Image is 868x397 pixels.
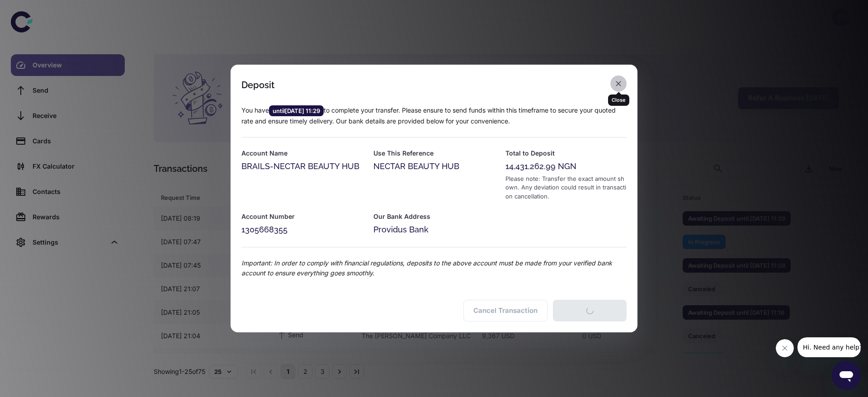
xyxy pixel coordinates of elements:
div: 14,431,262.99 NGN [505,160,627,173]
iframe: Message from company [797,337,861,357]
div: 1305668355 [241,223,363,236]
h6: Account Number [241,212,363,222]
iframe: Button to launch messaging window [832,361,861,390]
h6: Use This Reference [373,148,495,158]
div: Close [608,95,629,106]
div: Deposit [241,80,274,90]
p: You have to complete your transfer. Please ensure to send funds within this timeframe to secure y... [241,105,627,126]
h6: Total to Deposit [505,148,627,158]
h6: Account Name [241,148,363,158]
h6: Our Bank Address [373,212,495,222]
div: Please note: Transfer the exact amount shown. Any deviation could result in transaction cancellat... [505,175,627,201]
iframe: Close message [776,339,794,357]
p: Important: In order to comply with financial regulations, deposits to the above account must be m... [241,258,627,278]
span: Hi. Need any help? [5,6,65,14]
div: NECTAR BEAUTY HUB [373,160,495,173]
div: Providus Bank [373,223,495,236]
span: until [DATE] 11:29 [269,106,324,115]
div: BRAILS-NECTAR BEAUTY HUB [241,160,363,173]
